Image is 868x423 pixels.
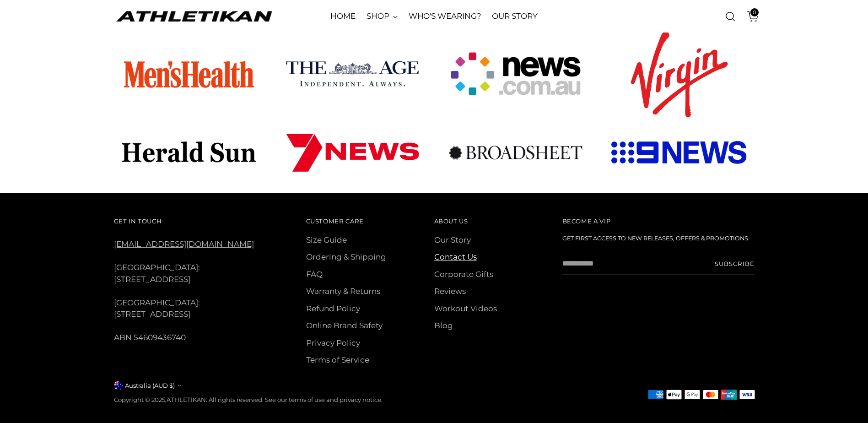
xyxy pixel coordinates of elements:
a: Our Story [434,235,471,244]
span: Customer Care [306,217,364,225]
a: Online Brand Safety [306,321,383,330]
a: SHOP [367,6,398,27]
div: [GEOGRAPHIC_DATA]: [STREET_ADDRESS] [GEOGRAPHIC_DATA]: [STREET_ADDRESS] ABN 54609436740 [114,215,280,344]
a: Workout Videos [434,304,497,313]
a: Refund Policy [306,304,360,313]
h6: Get first access to new releases, offers & promotions. [562,234,755,243]
a: Contact Us [434,252,477,261]
a: Open cart modal [740,7,759,26]
a: WHO'S WEARING? [409,6,481,27]
a: HOME [330,6,356,27]
a: ATHLETIKAN [114,9,274,23]
a: Reviews [434,287,466,296]
a: OUR STORY [492,6,537,27]
a: [EMAIL_ADDRESS][DOMAIN_NAME] [114,239,254,249]
a: Terms of Service [306,355,369,364]
button: Subscribe [715,252,755,275]
a: Warranty & Returns [306,287,380,296]
a: Ordering & Shipping [306,252,386,261]
a: Size Guide [306,235,347,244]
span: Become a VIP [562,217,611,225]
span: About Us [434,217,468,225]
a: FAQ [306,270,323,279]
p: Copyright © 2025, . All rights reserved. See our terms of use and privacy notice. [114,396,383,405]
a: Privacy Policy [306,338,360,347]
button: Australia (AUD $) [114,381,181,390]
a: Corporate Gifts [434,270,493,279]
span: Get In Touch [114,217,162,225]
a: Open search modal [721,7,739,26]
span: 0 [750,8,759,16]
a: ATHLETIKAN [167,396,206,403]
a: Blog [434,321,453,330]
